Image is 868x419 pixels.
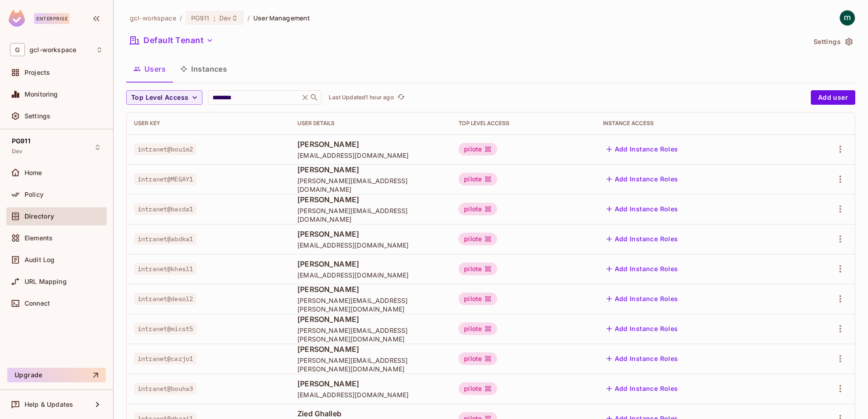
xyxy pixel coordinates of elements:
span: Dev [219,14,231,22]
span: PG911 [12,137,30,145]
button: Add Instance Roles [603,202,682,216]
span: intranet@bacda1 [134,203,197,215]
span: [PERSON_NAME][EMAIL_ADDRESS][PERSON_NAME][DOMAIN_NAME] [297,356,444,373]
div: Enterprise [34,13,69,24]
div: pilote [459,203,497,215]
span: Policy [25,191,44,198]
span: intranet@abdka1 [134,233,197,245]
span: Workspace: gcl-workspace [30,46,76,54]
span: intranet@desol2 [134,293,197,305]
span: the active workspace [130,14,176,22]
button: Add Instance Roles [603,292,682,306]
span: : [213,15,216,22]
span: Connect [25,300,50,307]
button: Add Instance Roles [603,262,682,276]
span: Dev [12,148,22,155]
span: refresh [397,93,405,102]
span: [EMAIL_ADDRESS][DOMAIN_NAME] [297,151,444,160]
span: URL Mapping [25,278,67,285]
span: G [10,43,25,56]
button: Upgrade [7,368,106,382]
button: Add user [811,90,855,105]
span: Help & Updates [25,401,73,408]
span: intranet@MEGAY1 [134,173,197,185]
span: [PERSON_NAME] [297,229,444,239]
button: Add Instance Roles [603,322,682,336]
span: PG911 [191,14,210,22]
div: pilote [459,322,497,335]
img: SReyMgAAAABJRU5ErkJggg== [9,10,25,27]
div: pilote [459,352,497,365]
span: intranet@bouim2 [134,143,197,155]
span: Directory [25,213,54,220]
button: refresh [396,92,407,103]
div: pilote [459,382,497,395]
span: Zied Ghalleb [297,409,444,419]
span: [EMAIL_ADDRESS][DOMAIN_NAME] [297,241,444,249]
button: Instances [173,58,234,80]
span: [PERSON_NAME][EMAIL_ADDRESS][DOMAIN_NAME] [297,206,444,224]
span: User Management [253,14,310,22]
span: intranet@bouha3 [134,383,197,395]
li: / [180,14,182,22]
div: User Details [297,120,444,127]
span: [PERSON_NAME][EMAIL_ADDRESS][PERSON_NAME][DOMAIN_NAME] [297,326,444,343]
li: / [247,14,250,22]
span: [PERSON_NAME] [297,314,444,324]
span: intranet@carjo1 [134,353,197,365]
div: pilote [459,233,497,245]
button: Top Level Access [126,90,202,105]
img: mathieu h [840,10,855,25]
span: Top Level Access [131,92,188,103]
span: intranet@khesl1 [134,263,197,275]
div: Top Level Access [459,120,588,127]
span: [PERSON_NAME] [297,165,444,175]
span: [EMAIL_ADDRESS][DOMAIN_NAME] [297,271,444,279]
span: Projects [25,69,50,76]
div: pilote [459,143,497,156]
button: Users [126,58,173,80]
span: [PERSON_NAME] [297,139,444,149]
span: [PERSON_NAME] [297,379,444,389]
p: Last Updated 1 hour ago [329,94,394,101]
div: pilote [459,173,497,185]
button: Settings [810,34,855,49]
div: Instance Access [603,120,786,127]
button: Add Instance Roles [603,232,682,246]
span: [PERSON_NAME] [297,195,444,205]
span: Audit Log [25,256,54,263]
span: Monitoring [25,91,58,98]
span: [PERSON_NAME] [297,344,444,354]
span: Click to refresh data [394,92,407,103]
span: Home [25,169,42,176]
span: [PERSON_NAME] [297,284,444,294]
span: [PERSON_NAME][EMAIL_ADDRESS][PERSON_NAME][DOMAIN_NAME] [297,296,444,313]
div: pilote [459,263,497,275]
button: Add Instance Roles [603,172,682,186]
div: User Key [134,120,283,127]
button: Add Instance Roles [603,142,682,156]
div: pilote [459,292,497,305]
span: intranet@micst5 [134,323,197,335]
span: [PERSON_NAME] [297,259,444,269]
span: [PERSON_NAME][EMAIL_ADDRESS][DOMAIN_NAME] [297,176,444,194]
span: Elements [25,234,53,242]
span: Settings [25,112,50,120]
button: Add Instance Roles [603,351,682,366]
button: Default Tenant [126,33,217,48]
button: Add Instance Roles [603,381,682,396]
span: [EMAIL_ADDRESS][DOMAIN_NAME] [297,390,444,399]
